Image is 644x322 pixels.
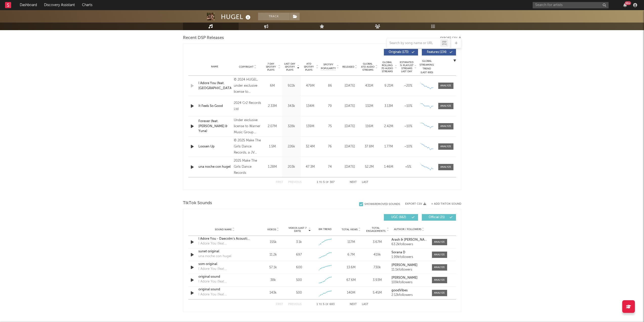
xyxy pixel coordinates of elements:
[283,62,297,71] span: Last Day Spotify Plays
[391,238,427,242] a: Arash & [PERSON_NAME] & HUGEL & Topic
[400,104,417,109] div: ~ 10 %
[198,274,251,279] a: original sound
[261,265,285,270] div: 57.1k
[283,104,300,109] div: 343k
[198,267,251,272] div: I Adore You (feat. [GEOGRAPHIC_DATA])
[283,124,300,129] div: 328k
[391,289,408,292] strong: goodVibes
[400,164,417,169] div: <5%
[198,119,232,134] a: Forever (feat. [PERSON_NAME] & Yuna)
[264,124,281,129] div: 2.07M
[365,226,386,233] span: Total Engagements
[283,144,300,149] div: 226k
[342,65,354,68] span: Released
[391,263,418,267] strong: [PERSON_NAME]
[365,252,389,257] div: 419k
[302,124,319,129] div: 139M
[264,164,281,169] div: 1.28M
[387,216,410,219] span: UGC ( 662 )
[321,83,339,88] div: 86
[198,236,251,241] a: I Adore You - Daecolm’s Acoustic Version
[198,65,232,69] div: Name
[387,51,410,54] span: Originals ( 173 )
[283,83,300,88] div: 922k
[422,49,456,55] button: Features(134)
[321,104,339,109] div: 79
[405,202,426,205] button: Export CSV
[391,293,427,297] div: 2.12k followers
[321,144,339,149] div: 76
[391,268,427,272] div: 11.1k followers
[400,61,414,73] span: Estimated % Playlist Streams Last Day
[198,241,251,246] div: I Adore You (feat. [GEOGRAPHIC_DATA])
[361,164,378,169] div: 52.2M
[431,203,461,205] button: + Add TikTok Sound
[394,228,421,231] span: Author / Followers
[215,228,232,231] span: Sound Name
[198,81,232,91] a: I Adore You (feat. [GEOGRAPHIC_DATA])
[400,144,417,149] div: ~ 10 %
[362,303,368,306] button: Last
[296,290,302,295] div: 500
[425,216,448,219] span: Official ( 21 )
[326,181,329,183] span: of
[302,144,319,149] div: 32.4M
[391,281,427,284] div: 109k followers
[350,303,357,306] button: Next
[198,292,251,297] div: I Adore You (feat. [GEOGRAPHIC_DATA])
[296,265,302,270] div: 600
[198,144,232,149] a: Loosen Up
[380,104,397,109] div: 3.13M
[391,263,427,267] a: [PERSON_NAME]
[313,228,337,231] div: 6M Trend
[302,104,319,109] div: 134M
[198,164,232,169] div: una noche con hugel
[391,251,405,254] strong: Sorana D
[625,1,631,5] div: 99 +
[321,63,336,70] span: Spotify Popularity
[426,203,461,205] button: + Add TikTok Sound
[312,301,340,308] div: 1 5 683
[391,243,427,246] div: 63.2k followers
[198,287,251,292] a: original sound
[341,83,358,88] div: [DATE]
[380,124,397,129] div: 2.42M
[198,254,231,259] div: una noche con hugel
[198,279,251,284] div: I Adore You (feat. [GEOGRAPHIC_DATA])
[339,240,363,245] div: 117M
[234,158,261,176] div: 2025 Make The Girls Dance Records
[362,181,368,184] button: Last
[264,104,281,109] div: 2.33M
[623,3,627,7] button: 99+
[361,62,375,71] span: Global ATD Audio Streams
[365,278,389,283] div: 3.93M
[264,62,278,71] span: 7 Day Spotify Plays
[267,228,276,231] span: Videos
[341,164,358,169] div: [DATE]
[221,13,252,21] div: HUGEL
[198,104,232,109] a: It Feels So Good
[239,65,254,68] span: Copyright
[339,278,363,283] div: 67.6M
[261,240,285,245] div: 155k
[288,303,302,306] button: Previous
[380,61,394,73] span: Global Rolling 7D Audio Streams
[302,83,319,88] div: 479M
[365,240,389,245] div: 3.67M
[339,265,363,270] div: 13.6M
[391,255,427,259] div: 1.99k followers
[361,104,378,109] div: 132M
[321,164,339,169] div: 74
[339,290,363,295] div: 140M
[339,252,363,257] div: 6.7M
[380,83,397,88] div: 9.21M
[276,181,283,184] button: First
[261,252,285,257] div: 11.2k
[384,49,418,55] button: Originals(173)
